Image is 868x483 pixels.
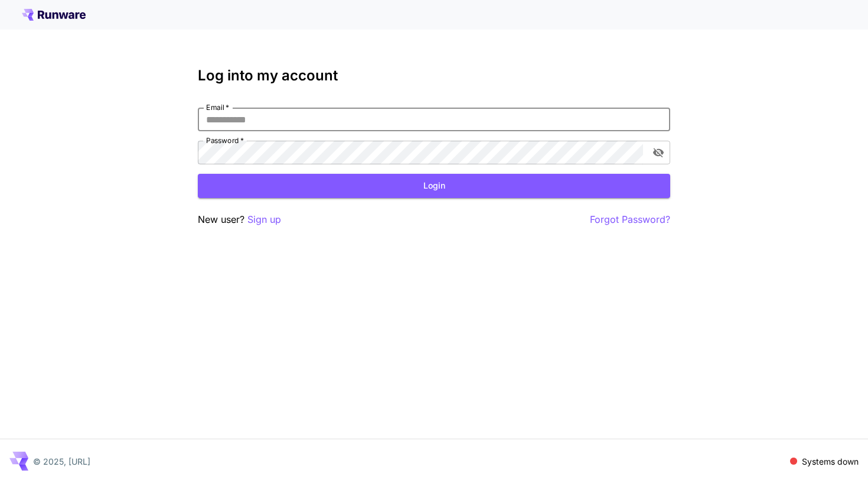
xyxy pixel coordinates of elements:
[198,174,670,198] button: Login
[648,142,669,163] button: toggle password visibility
[247,212,281,227] button: Sign up
[198,67,670,84] h3: Log into my account
[206,135,244,145] label: Password
[590,212,670,227] button: Forgot Password?
[206,102,229,112] label: Email
[33,455,90,468] p: © 2025, [URL]
[802,455,859,468] p: Systems down
[198,212,281,227] p: New user?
